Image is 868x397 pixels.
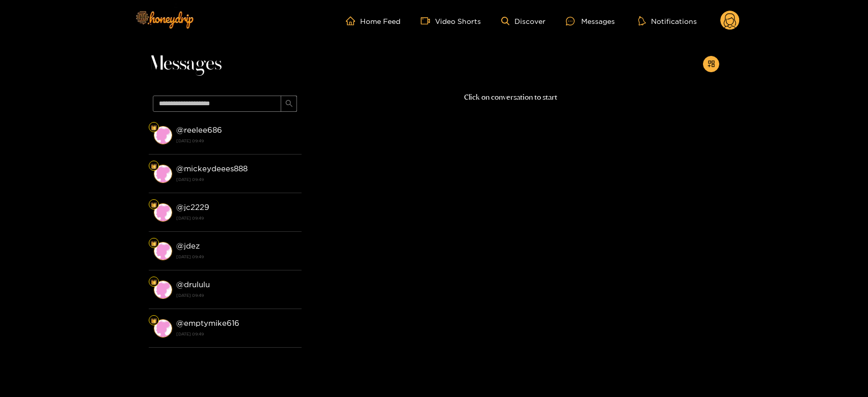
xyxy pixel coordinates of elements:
img: conversation [154,203,172,222]
button: search [281,96,297,112]
img: conversation [154,165,172,183]
p: Click on conversation to start [302,91,719,103]
a: Home Feed [346,16,400,25]
span: appstore-add [708,60,715,69]
img: Fan Level [151,279,157,285]
img: Fan Level [151,202,157,208]
img: Fan Level [151,163,157,169]
img: conversation [154,281,172,299]
a: Discover [501,17,546,25]
img: conversation [154,319,172,338]
strong: @ jc2229 [176,203,209,211]
img: conversation [154,242,172,260]
div: Messages [566,15,615,27]
span: Messages [149,52,222,76]
span: search [285,100,293,108]
img: Fan Level [151,318,157,324]
strong: @ jdez [176,241,200,250]
img: Fan Level [151,125,157,131]
strong: [DATE] 09:49 [176,136,296,145]
strong: @ emptymike616 [176,319,239,327]
strong: @ reelee686 [176,126,222,134]
strong: [DATE] 09:49 [176,252,296,261]
button: Notifications [635,16,700,26]
strong: [DATE] 09:49 [176,175,296,184]
span: home [346,16,360,25]
strong: [DATE] 09:49 [176,291,296,300]
strong: [DATE] 09:49 [176,213,296,223]
strong: @ drululu [176,280,210,289]
img: conversation [154,126,172,144]
button: appstore-add [703,56,719,72]
strong: @ mickeydeees888 [176,164,248,173]
a: Video Shorts [421,16,481,25]
img: Fan Level [151,240,157,247]
span: video-camera [421,16,435,25]
strong: [DATE] 09:49 [176,329,296,339]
